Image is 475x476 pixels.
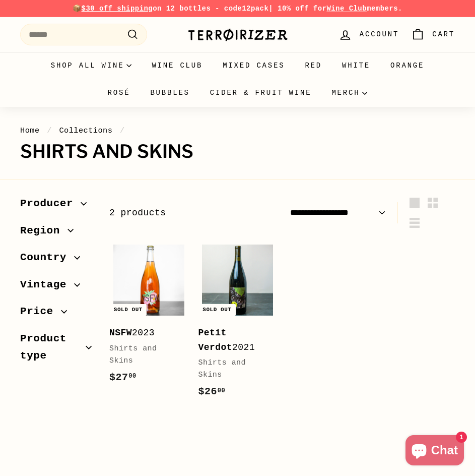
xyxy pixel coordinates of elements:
[109,206,282,220] div: 2 products
[332,52,380,79] a: White
[20,126,40,135] a: Home
[44,126,54,135] span: /
[242,5,268,13] strong: 12pack
[109,328,132,338] b: NSFW
[20,3,455,14] p: 📦 on 12 bottles - code | 10% off for members.
[213,52,295,79] a: Mixed Cases
[20,247,93,274] button: Country
[198,304,235,316] div: Sold out
[128,373,136,380] sup: 00
[432,29,455,40] span: Cart
[20,222,67,240] span: Region
[20,249,74,266] span: Country
[332,20,405,49] a: Account
[140,79,199,106] a: Bubbles
[198,326,267,355] div: 2021
[109,372,137,383] span: $27
[402,435,467,468] inbox-online-store-chat: Shopify online store chat
[295,52,332,79] a: Red
[360,29,399,40] span: Account
[198,328,233,352] b: Petit Verdot
[20,142,455,162] h1: Shirts and Skins
[41,52,142,79] summary: Shop all wine
[109,326,178,340] div: 2023
[405,20,461,49] a: Cart
[200,79,322,106] a: Cider & Fruit Wine
[380,52,434,79] a: Orange
[20,328,93,372] button: Product type
[20,276,74,293] span: Vintage
[98,79,141,106] a: Rosé
[110,304,147,316] div: Sold out
[20,193,93,220] button: Producer
[142,52,213,79] a: Wine Club
[82,5,153,13] span: $30 off shipping
[198,357,267,381] div: Shirts and Skins
[20,220,93,247] button: Region
[198,241,278,410] a: Sold out Petit Verdot2021Shirts and Skins
[326,5,367,13] a: Wine Club
[59,126,112,135] a: Collections
[20,330,86,364] span: Product type
[117,126,127,135] span: /
[109,343,178,367] div: Shirts and Skins
[20,125,455,137] nav: breadcrumbs
[218,387,225,394] sup: 00
[20,301,93,328] button: Price
[20,195,81,212] span: Producer
[20,274,93,301] button: Vintage
[321,79,377,106] summary: Merch
[20,303,61,320] span: Price
[109,241,188,395] a: Sold out NSFW2023Shirts and Skins
[198,386,226,397] span: $26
